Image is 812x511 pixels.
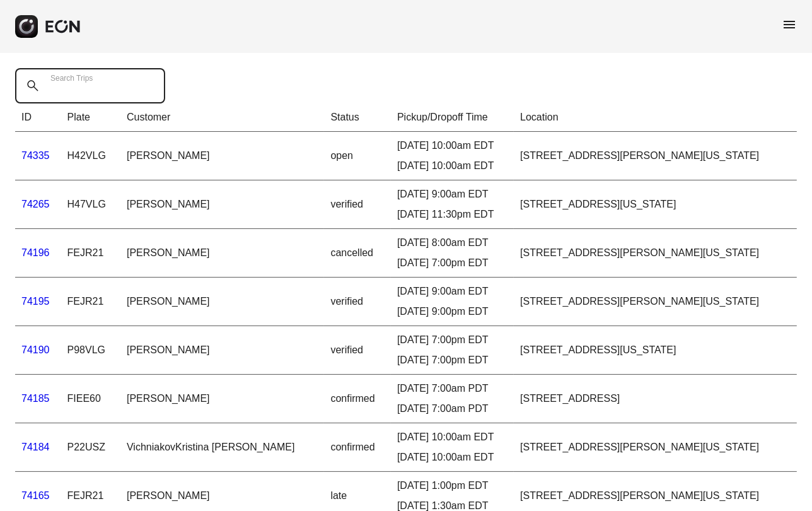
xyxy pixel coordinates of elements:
th: Status [324,103,391,132]
td: FIEE60 [61,375,120,423]
td: [STREET_ADDRESS][US_STATE] [514,180,797,229]
td: [STREET_ADDRESS] [514,375,797,423]
div: [DATE] 10:00am EDT [397,138,507,153]
div: [DATE] 10:00am EDT [397,158,507,173]
a: 74196 [21,247,50,258]
a: 74335 [21,150,50,161]
td: VichniakovKristina [PERSON_NAME] [120,423,324,472]
span: menu [782,17,797,32]
td: [PERSON_NAME] [120,180,324,229]
td: P98VLG [61,326,120,375]
div: [DATE] 8:00am EDT [397,235,507,250]
a: 74185 [21,393,50,404]
td: [PERSON_NAME] [120,229,324,278]
th: Customer [120,103,324,132]
a: 74190 [21,344,50,355]
th: Plate [61,103,120,132]
td: [STREET_ADDRESS][PERSON_NAME][US_STATE] [514,278,797,326]
div: [DATE] 9:00am EDT [397,284,507,299]
td: [PERSON_NAME] [120,326,324,375]
td: open [324,132,391,180]
td: verified [324,180,391,229]
div: [DATE] 9:00am EDT [397,187,507,202]
a: 74165 [21,490,50,501]
td: verified [324,326,391,375]
td: confirmed [324,375,391,423]
th: Location [514,103,797,132]
td: [PERSON_NAME] [120,132,324,180]
td: [STREET_ADDRESS][US_STATE] [514,326,797,375]
th: Pickup/Dropoff Time [391,103,514,132]
div: [DATE] 7:00pm EDT [397,255,507,271]
td: confirmed [324,423,391,472]
div: [DATE] 10:00am EDT [397,450,507,465]
td: [STREET_ADDRESS][PERSON_NAME][US_STATE] [514,423,797,472]
td: H47VLG [61,180,120,229]
td: [PERSON_NAME] [120,278,324,326]
td: P22USZ [61,423,120,472]
div: [DATE] 11:30pm EDT [397,207,507,222]
div: [DATE] 10:00am EDT [397,430,507,445]
td: FEJR21 [61,278,120,326]
td: [STREET_ADDRESS][PERSON_NAME][US_STATE] [514,132,797,180]
td: FEJR21 [61,229,120,278]
a: 74265 [21,199,50,209]
td: [PERSON_NAME] [120,375,324,423]
div: [DATE] 7:00pm EDT [397,332,507,348]
td: [STREET_ADDRESS][PERSON_NAME][US_STATE] [514,229,797,278]
th: ID [15,103,61,132]
div: [DATE] 7:00am PDT [397,381,507,396]
div: [DATE] 9:00pm EDT [397,304,507,319]
td: cancelled [324,229,391,278]
div: [DATE] 7:00am PDT [397,401,507,416]
div: [DATE] 1:00pm EDT [397,478,507,493]
a: 74195 [21,296,50,307]
td: verified [324,278,391,326]
div: [DATE] 7:00pm EDT [397,353,507,368]
a: 74184 [21,442,50,452]
label: Search Trips [50,73,93,83]
td: H42VLG [61,132,120,180]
